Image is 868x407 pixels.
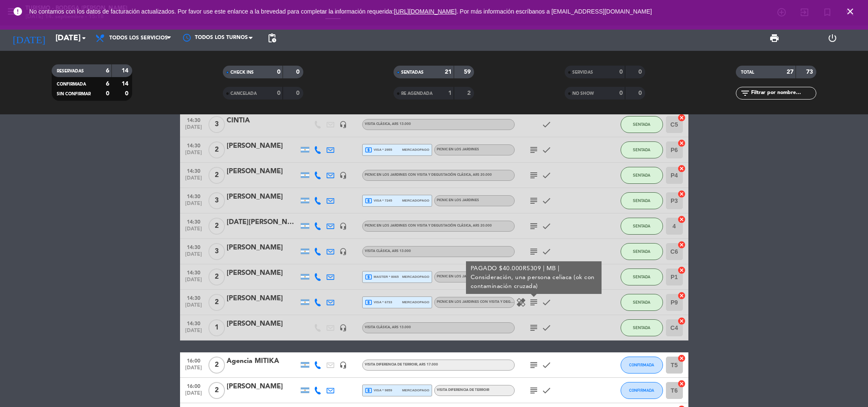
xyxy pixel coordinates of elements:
strong: 0 [619,69,623,75]
span: mercadopago [402,299,429,305]
span: , ARS 20.000 [471,224,492,227]
span: PICNIC EN LOS JARDINES [437,148,479,151]
span: visa * 7245 [365,197,392,205]
span: PICNIC EN LOS JARDINES CON VISITA Y DEGUSTACIÓN CLÁSICA [437,300,543,304]
span: SENTADA [633,249,650,254]
i: cancel [677,317,686,325]
span: VISITA DIFERENCIA DE TERROIR [437,388,489,392]
strong: 2 [467,90,472,96]
span: SENTADA [633,300,650,305]
i: cancel [677,266,686,274]
strong: 14 [122,68,130,74]
button: SENTADA [621,294,663,311]
i: headset_mic [339,121,347,128]
strong: 0 [125,91,130,97]
button: SENTADA [621,319,663,336]
strong: 0 [296,69,301,75]
span: [DATE] [183,365,204,375]
span: [DATE] [183,175,204,185]
i: arrow_drop_down [79,33,89,43]
button: SENTADA [621,243,663,260]
span: VISITA CLÁSICA [365,122,411,126]
span: 14:30 [183,318,204,328]
span: VISITA CLÁSICA [365,249,411,253]
span: No contamos con los datos de facturación actualizados. Por favor use este enlance a la brevedad p... [29,8,652,15]
strong: 59 [464,69,472,75]
span: 14:30 [183,293,204,302]
span: RESERVADAS [57,69,84,73]
span: 2 [208,269,225,285]
span: 2 [208,357,225,374]
span: SIN CONFIRMAR [57,92,91,96]
a: . Por más información escríbanos a [EMAIL_ADDRESS][DOMAIN_NAME] [457,8,652,15]
span: 14:30 [183,115,204,125]
div: CINTIA [227,115,299,126]
span: pending_actions [267,33,277,43]
i: cancel [677,190,686,198]
strong: 1 [448,90,452,96]
span: , ARS 13.000 [390,122,411,126]
span: PICNIC EN LOS JARDINES CON VISITA Y DEGUSTACIÓN CLÁSICA [365,173,492,177]
span: , ARS 20.000 [471,173,492,177]
i: check [541,297,552,307]
a: [URL][DOMAIN_NAME] [394,8,457,15]
i: close [845,6,855,17]
i: headset_mic [339,172,347,179]
i: check [541,323,552,333]
i: headset_mic [339,222,347,230]
i: subject [529,196,539,206]
span: visa * 9859 [365,387,392,394]
span: mercadopago [402,388,429,393]
i: check [541,145,552,155]
span: 16:00 [183,381,204,390]
span: 14:30 [183,242,204,252]
span: , ARS 13.000 [390,326,411,329]
span: PICNIC EN LOS JARDINES CON VISITA Y DEGUSTACIÓN CLÁSICA [365,224,492,227]
span: CONFIRMADA [629,363,654,367]
i: check [541,196,552,206]
div: [PERSON_NAME] [227,268,299,279]
div: PAGADO $40.000R5309 | MB | Consideración, una persona celiaca (ok con contaminación cruzada) [470,264,597,291]
span: 2 [208,141,225,158]
span: SENTADA [633,224,650,228]
i: cancel [677,114,686,122]
input: Filtrar por nombre... [750,89,816,98]
button: SENTADA [621,141,663,158]
div: Agencia MITIKA [227,356,299,367]
span: 2 [208,167,225,184]
i: check [541,119,552,130]
i: check [541,385,552,396]
span: NO SHOW [572,91,594,96]
strong: 73 [806,69,815,75]
i: subject [529,145,539,155]
i: subject [529,170,539,180]
span: CONFIRMADA [57,82,86,86]
i: cancel [677,164,686,173]
i: cancel [677,139,686,147]
span: visa * 6733 [365,299,392,306]
i: local_atm [365,197,372,205]
i: subject [529,323,539,333]
i: headset_mic [339,361,347,369]
strong: 0 [106,91,109,97]
i: subject [529,297,539,307]
i: cancel [677,354,686,363]
span: 3 [208,243,225,260]
strong: 6 [106,68,109,74]
span: RE AGENDADA [401,91,433,96]
button: SENTADA [621,269,663,285]
span: CANCELADA [230,91,257,96]
span: 14:30 [183,267,204,277]
strong: 0 [296,90,301,96]
i: error [13,6,23,17]
div: [PERSON_NAME] [227,242,299,253]
span: 2 [208,294,225,311]
span: [DATE] [183,390,204,400]
span: TOTAL [741,70,754,75]
span: CONFIRMADA [629,388,654,393]
span: VISITA DIFERENCIA DE TERROIR [365,363,438,366]
span: 14:30 [183,191,204,201]
span: [DATE] [183,125,204,134]
span: , ARS 13.000 [390,249,411,253]
i: check [541,170,552,180]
